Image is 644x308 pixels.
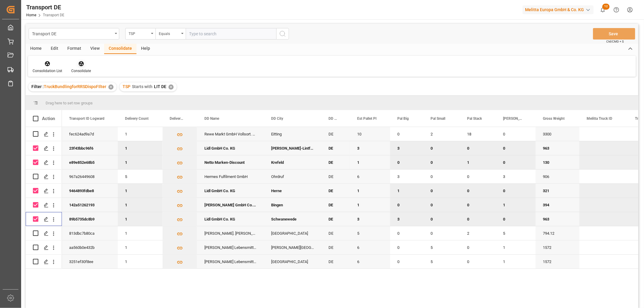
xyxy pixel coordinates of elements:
div: 0 [460,255,496,268]
div: 2 [423,127,460,141]
div: 5 [496,226,536,240]
div: 5 [423,240,460,254]
div: 3 [390,141,423,155]
span: Starts with [132,84,152,89]
div: 813dbc7b80ca [62,226,118,240]
div: Home [26,44,46,54]
button: Melitta Europa GmbH & Co. KG [523,4,596,15]
span: Transport ID Logward [69,116,104,121]
div: DE [321,184,350,198]
div: ✕ [168,84,174,90]
div: 6 [350,170,390,183]
div: 963 [536,212,579,226]
div: Ohrdruf [264,170,321,183]
div: DE [321,226,350,240]
div: Format [63,44,86,54]
div: 1 [496,255,536,268]
div: Lidl GmbH Co. KG [197,212,264,226]
div: Transport DE [32,30,113,37]
div: 1 [118,184,162,198]
div: 1 [496,198,536,212]
div: 0 [390,198,423,212]
div: DE [321,255,350,268]
div: 0 [496,184,536,198]
div: [PERSON_NAME] Lebensmittelfilialbetrieb [197,240,264,254]
span: Gross Weight [543,116,565,121]
div: Melitta Europa GmbH & Co. KG [523,5,594,14]
div: 1 [118,155,162,169]
div: Press SPACE to deselect this row. [26,155,62,170]
div: 1 [350,155,390,169]
div: Press SPACE to deselect this row. [26,184,62,198]
div: 1 [496,240,536,254]
span: Pal Small [431,116,445,121]
div: 967a26449608 [62,170,118,183]
div: 321 [536,184,579,198]
div: Rewe Markt GmbH Vollsort. Lager [197,127,264,141]
div: 0 [460,184,496,198]
div: 0 [390,155,423,169]
div: 394 [536,198,579,212]
div: [PERSON_NAME] GmbH Co. KG [197,198,264,212]
div: [PERSON_NAME]. [PERSON_NAME] GmbH [197,226,264,240]
div: DE [321,212,350,226]
div: 3 [350,212,390,226]
div: 0 [460,141,496,155]
div: 130 [536,155,579,169]
div: ✕ [108,84,114,90]
span: DD Name [204,116,219,121]
div: [PERSON_NAME] Lebensmittelfilialbetrieb [197,255,264,268]
div: 89b5735dc8b9 [62,212,118,226]
div: 6 [350,240,390,254]
span: Drag here to set row groups [46,101,93,105]
span: DD Country [328,116,337,121]
div: 1 [350,198,390,212]
div: Action [42,116,55,121]
div: Press SPACE to deselect this row. [26,212,62,226]
div: 9464893fdbe8 [62,184,118,198]
div: Press SPACE to deselect this row. [26,198,62,212]
div: 0 [460,212,496,226]
div: 18 [460,127,496,141]
span: TruckBundlingforRRSDispoFIlter [44,84,106,89]
div: 0 [423,170,460,183]
div: 0 [496,155,536,169]
span: Pal Stack [467,116,482,121]
div: 794.12 [536,226,579,240]
div: 0 [423,184,460,198]
span: TSP [123,84,130,89]
div: Press SPACE to select this row. [26,255,62,269]
div: e89e852e68b5 [62,155,118,169]
div: 5 [118,170,162,183]
div: 1 [118,127,162,141]
span: Filter : [31,84,44,89]
div: 23f43bbc96f6 [62,141,118,155]
div: DE [321,155,350,169]
div: TSP [129,30,149,37]
button: open menu [29,28,119,40]
div: DE [321,170,350,183]
div: [GEOGRAPHIC_DATA] [264,255,321,268]
div: 1 [118,212,162,226]
div: 1 [350,184,390,198]
span: Delivery Count [125,116,149,121]
div: Lidl GmbH Co. KG [197,141,264,155]
div: Equals [159,30,179,37]
div: 5 [350,226,390,240]
div: 3 [390,212,423,226]
div: 0 [390,127,423,141]
button: Help Center [610,3,623,17]
div: 0 [423,198,460,212]
div: DE [321,240,350,254]
div: Schwanewede [264,212,321,226]
div: DE [321,198,350,212]
div: 0 [390,240,423,254]
div: 0 [390,226,423,240]
div: Krefeld [264,155,321,169]
div: Consolidation List [33,68,62,74]
div: 3251ef30f8ee [62,255,118,268]
div: Help [136,44,155,54]
div: Press SPACE to deselect this row. [26,141,62,155]
button: Save [593,28,635,40]
div: fec624ad9a7d [62,127,118,141]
